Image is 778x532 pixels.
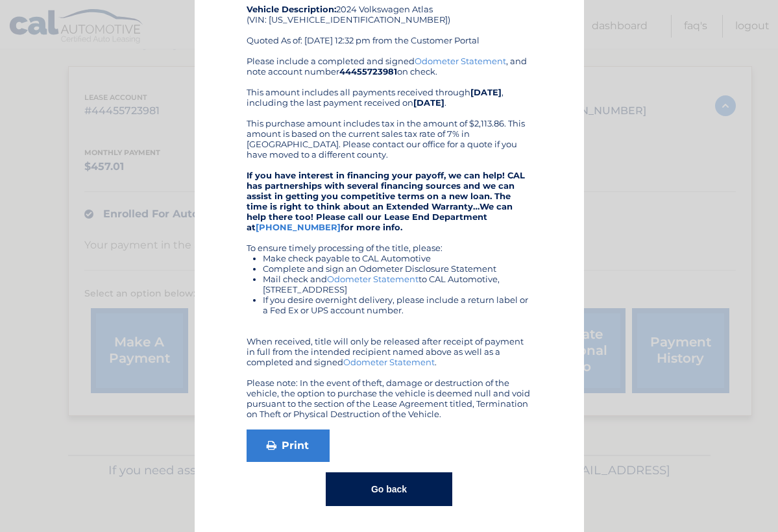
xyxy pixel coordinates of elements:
button: Go back [326,472,452,506]
li: Mail check and to CAL Automotive, [STREET_ADDRESS] [263,274,532,295]
li: If you desire overnight delivery, please include a return label or a Fed Ex or UPS account number. [263,295,532,315]
a: Print [247,429,330,462]
a: Odometer Statement [343,357,435,367]
b: [DATE] [413,97,444,108]
strong: Vehicle Description: [247,4,336,14]
a: Odometer Statement [415,56,506,66]
a: Odometer Statement [327,274,419,284]
a: [PHONE_NUMBER] [256,222,341,232]
li: Make check payable to CAL Automotive [263,253,532,263]
li: Complete and sign an Odometer Disclosure Statement [263,263,532,274]
strong: If you have interest in financing your payoff, we can help! CAL has partnerships with several fin... [247,170,525,232]
div: Please include a completed and signed , and note account number on check. This amount includes al... [247,56,532,419]
b: [DATE] [470,87,502,97]
b: 44455723981 [339,66,397,77]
